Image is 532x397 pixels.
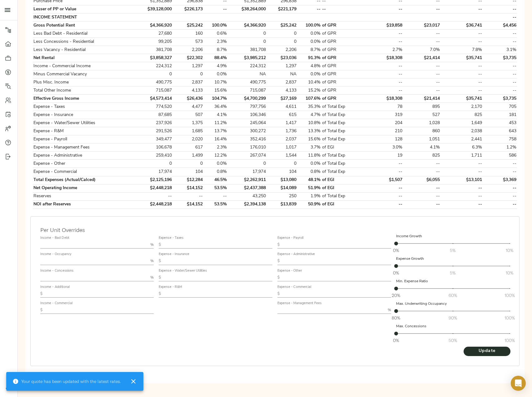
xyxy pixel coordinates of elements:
td: 1,017 [266,143,297,152]
span: Update [470,347,504,355]
td: -- [441,168,483,176]
td: $26,436 [172,95,203,103]
span: 60% [449,292,457,299]
td: $18,308 [362,95,403,103]
td: -- [362,78,403,87]
td: 507 [172,111,203,119]
td: 0 [266,38,297,46]
td: of Total Exp [321,160,362,168]
td: $3,735 [483,95,517,103]
td: $19,858 [362,22,403,30]
td: 15.2% [297,87,321,95]
td: 527 [403,111,441,119]
td: 2,837 [172,78,203,87]
td: $27,169 [266,95,297,103]
td: $21,414 [403,54,441,62]
td: 4.9% [203,62,227,70]
td: -- [362,87,403,95]
td: 715,087 [135,87,173,95]
td: 204 [362,119,403,127]
td: $4,366,920 [135,22,173,30]
td: 2,037 [266,135,297,143]
td: 7.0% [403,46,441,54]
td: Less Bad Debt - Residential [33,30,135,38]
td: 13.3% [297,127,321,135]
td: 0.8% [297,168,321,176]
td: INCOME STATEMENT [33,13,135,22]
td: Expense - Other [33,160,135,168]
td: Total Expenses (Actual/Calced) [33,176,135,184]
td: 0 [266,30,297,38]
span: 20% [392,292,400,299]
td: 860 [403,127,441,135]
td: $38,264,000 [227,5,266,13]
td: $23,017 [403,22,441,30]
td: $4,456 [483,22,517,30]
td: 4,133 [172,87,203,95]
td: 4,133 [266,87,297,95]
td: -- [441,62,483,70]
td: 107.6% [297,95,321,103]
td: 27,680 [135,30,173,38]
td: 8.7% [203,46,227,54]
td: 1,685 [172,127,203,135]
td: 1,417 [266,119,297,127]
td: -- [297,5,321,13]
label: Expense - Insurance [159,253,189,256]
td: 0 [266,160,297,168]
td: 352,416 [227,135,266,143]
td: 88.4% [203,54,227,62]
td: Expense - R&M [33,127,135,135]
td: -- [362,5,403,13]
span: 10% [506,270,513,276]
td: Net Operating Income [33,184,135,192]
span: 0% [393,270,399,276]
td: $4,573,414 [135,95,173,103]
div: Open Intercom Messenger [511,376,526,391]
td: $4,700,299 [227,95,266,103]
td: 91.3% [297,54,321,62]
td: of Total Exp [321,103,362,111]
td: 715,087 [227,87,266,95]
td: 176,010 [227,143,266,152]
td: 0 [172,160,203,168]
td: 0.0% [203,160,227,168]
td: 3.7% [297,143,321,152]
td: 128 [362,135,403,143]
td: 3.1% [483,46,517,54]
td: 267,074 [227,152,266,160]
td: 160 [172,30,203,38]
td: Net Rental [33,54,135,62]
td: of Total Exp [321,135,362,143]
td: 1,711 [441,152,483,160]
span: 5% [450,270,455,276]
td: 4.1% [203,111,227,119]
td: $22,302 [172,54,203,62]
td: 13.7% [203,127,227,135]
td: 1,544 [266,152,297,160]
td: 1,028 [403,119,441,127]
label: Expense - Water/Sewer Utilities [159,269,207,273]
td: -- [403,87,441,95]
td: Lesser of PP or Value [33,5,135,13]
td: -- [483,160,517,168]
td: Plus Misc. Income [33,78,135,87]
td: 1,297 [172,62,203,70]
td: 16.4% [203,135,227,143]
td: 0 [227,160,266,168]
td: Total Other Income [33,87,135,95]
label: Expense - Other [277,269,302,273]
td: 4,611 [266,103,297,111]
td: 615 [266,111,297,119]
td: -- [483,168,517,176]
td: -- [403,38,441,46]
td: 4.8% [297,62,321,70]
label: Income - Commercial [40,302,72,305]
td: -- [441,70,483,78]
td: -- [483,5,517,13]
td: -- [362,30,403,38]
td: 797,756 [227,103,266,111]
td: 2,170 [441,103,483,111]
td: of GPR [321,38,362,46]
td: 15.6% [297,135,321,143]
